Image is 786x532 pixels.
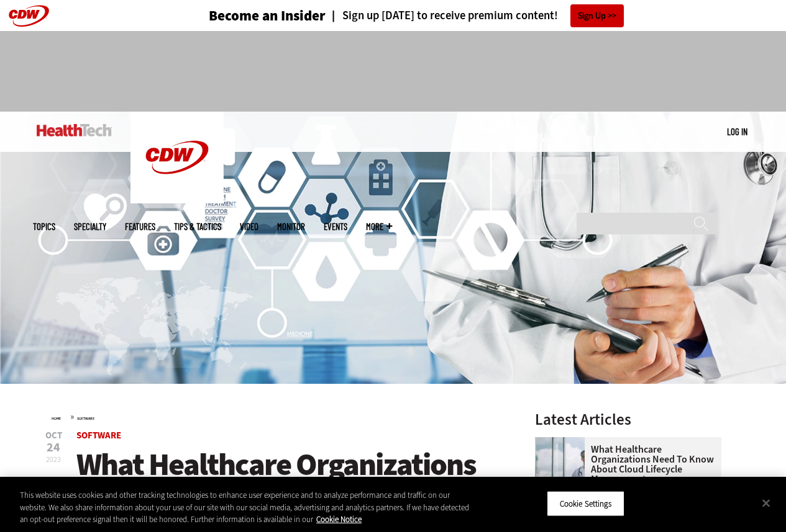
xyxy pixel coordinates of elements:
[752,489,780,516] button: Close
[366,222,392,231] span: More
[74,222,106,231] span: Specialty
[316,514,362,525] a: More information about your privacy
[76,429,121,441] a: Software
[326,10,558,22] a: Sign up [DATE] to receive premium content!
[535,437,591,447] a: doctor in front of clouds and reflective building
[77,416,94,421] a: Software
[535,437,585,487] img: doctor in front of clouds and reflective building
[174,222,221,231] a: Tips & Tactics
[125,222,155,231] a: Features
[33,222,55,231] span: Topics
[52,416,61,421] a: Home
[52,412,503,422] div: »
[727,125,747,138] div: User menu
[20,489,472,526] div: This website uses cookies and other tracking technologies to enhance user experience and to analy...
[45,441,62,454] span: 24
[547,490,624,516] button: Cookie Settings
[162,9,326,23] a: Become an Insider
[277,222,305,231] a: MonITor
[167,43,619,99] iframe: advertisement
[535,412,721,427] h3: Latest Articles
[130,193,224,206] a: CDW
[45,431,62,440] span: Oct
[46,454,61,464] span: 2023
[324,222,347,231] a: Events
[209,9,326,23] h3: Become an Insider
[727,126,747,137] a: Log in
[570,4,624,27] a: Sign Up
[535,445,714,484] a: What Healthcare Organizations Need To Know About Cloud Lifecycle Management
[240,222,258,231] a: Video
[37,124,112,136] img: Home
[130,112,224,203] img: Home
